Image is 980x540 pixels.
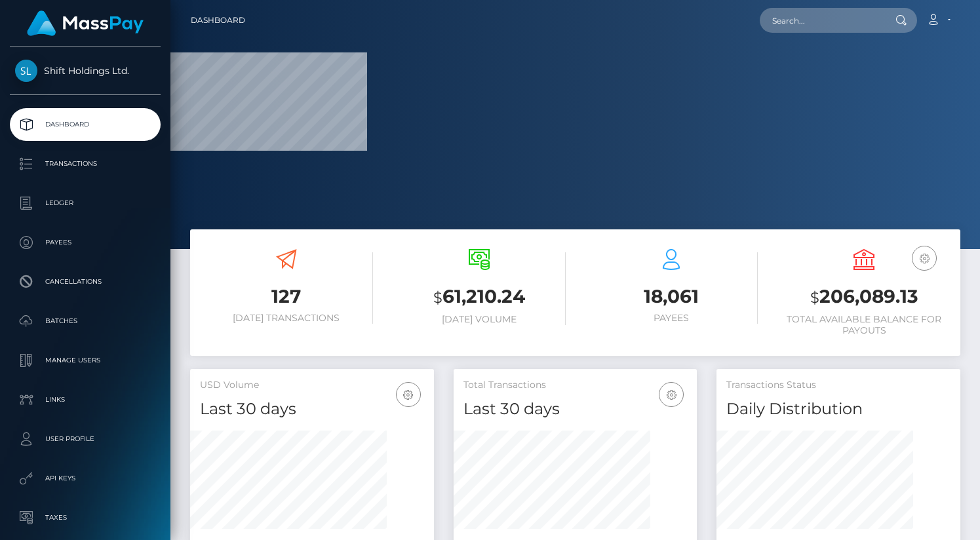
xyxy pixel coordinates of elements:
span: Shift Holdings Ltd. [10,65,161,77]
a: API Keys [10,462,161,495]
a: Taxes [10,501,161,534]
a: Ledger [10,187,161,220]
p: Manage Users [15,351,155,370]
a: Payees [10,226,161,259]
a: Manage Users [10,344,161,377]
h4: Daily Distribution [726,398,951,421]
h5: Transactions Status [726,379,951,392]
p: Ledger [15,193,155,213]
input: Search... [760,8,883,33]
p: Dashboard [15,115,155,134]
h5: USD Volume [200,379,424,392]
p: Payees [15,233,155,252]
h6: [DATE] Volume [393,314,566,325]
p: User Profile [15,429,155,449]
a: Batches [10,305,161,337]
small: $ [433,288,442,307]
img: MassPay Logo [27,10,144,36]
p: Batches [15,311,155,331]
h6: Payees [585,313,758,324]
a: Dashboard [191,7,245,34]
p: Cancellations [15,272,155,292]
p: Links [15,390,155,410]
a: Dashboard [10,108,161,141]
a: Cancellations [10,265,161,298]
h6: [DATE] Transactions [200,313,373,324]
img: Shift Holdings Ltd. [15,60,37,82]
p: Taxes [15,508,155,528]
h3: 206,089.13 [777,284,951,311]
h3: 61,210.24 [393,284,566,311]
a: Transactions [10,147,161,180]
h4: Last 30 days [463,398,688,421]
p: API Keys [15,469,155,488]
h3: 18,061 [585,284,758,309]
small: $ [810,288,819,307]
h6: Total Available Balance for Payouts [777,314,951,336]
p: Transactions [15,154,155,174]
h4: Last 30 days [200,398,424,421]
a: User Profile [10,423,161,455]
a: Links [10,383,161,416]
h3: 127 [200,284,373,309]
h5: Total Transactions [463,379,688,392]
